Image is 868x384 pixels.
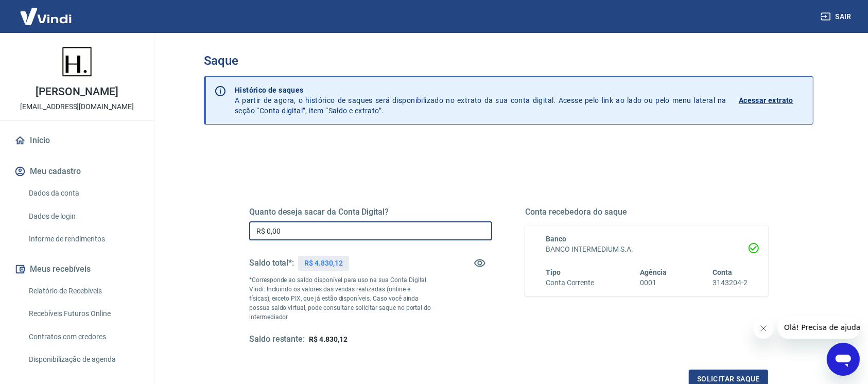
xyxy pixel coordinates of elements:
[640,277,667,288] h6: 0001
[25,229,142,250] a: Informe de rendimentos
[12,129,142,152] a: Início
[25,303,142,324] a: Recebíveis Futuros Online
[778,316,860,339] iframe: Mensagem da empresa
[25,349,142,370] a: Disponibilização de agenda
[25,183,142,204] a: Dados da conta
[546,268,561,276] span: Tipo
[304,258,342,269] p: R$ 4.830,12
[249,258,294,268] h5: Saldo total*:
[6,7,86,15] span: Olá! Precisa de ajuda?
[309,335,347,343] span: R$ 4.830,12
[546,277,594,288] h6: Conta Corrente
[204,54,813,68] h3: Saque
[753,318,774,339] iframe: Fechar mensagem
[713,268,732,276] span: Conta
[12,160,142,183] button: Meu cadastro
[713,277,748,288] h6: 3143204-2
[546,235,566,243] span: Banco
[36,86,118,97] p: [PERSON_NAME]
[25,326,142,347] a: Contratos com credores
[12,258,142,281] button: Meus recebíveis
[739,95,793,106] p: Acessar extrato
[249,275,431,322] p: *Corresponde ao saldo disponível para uso na sua Conta Digital Vindi. Incluindo os valores das ve...
[249,207,492,217] h5: Quanto deseja sacar da Conta Digital?
[57,41,98,82] img: 0590ba28-f0e3-4e71-9123-8597fd36e530.jpeg
[235,85,726,116] p: A partir de agora, o histórico de saques será disponibilizado no extrato da sua conta digital. Ac...
[546,244,748,255] h6: BANCO INTERMEDIUM S.A.
[525,207,768,217] h5: Conta recebedora do saque
[739,85,805,116] a: Acessar extrato
[235,85,726,95] p: Histórico de saques
[25,281,142,302] a: Relatório de Recebíveis
[640,268,667,276] span: Agência
[827,343,860,376] iframe: Botão para abrir a janela de mensagens
[25,206,142,227] a: Dados de login
[249,334,305,345] h5: Saldo restante:
[819,7,856,26] button: Sair
[12,1,79,32] img: Vindi
[20,101,134,112] p: [EMAIL_ADDRESS][DOMAIN_NAME]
